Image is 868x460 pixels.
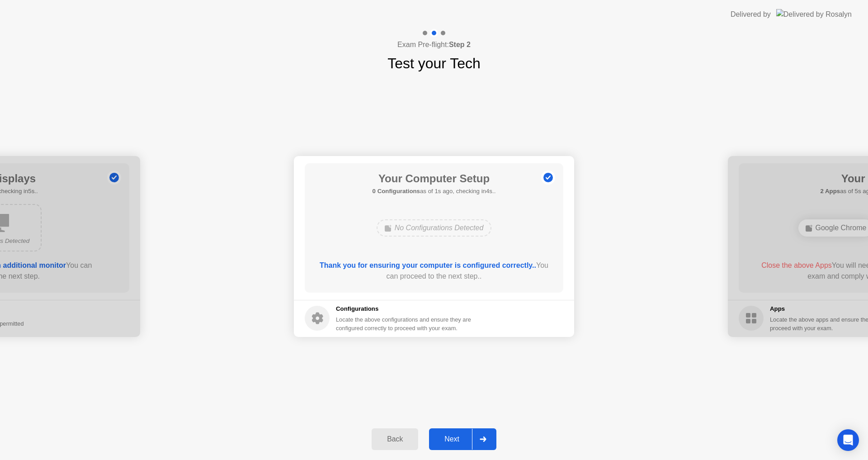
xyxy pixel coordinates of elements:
h1: Your Computer Setup [373,171,496,187]
div: Delivered by [731,9,771,20]
div: Open Intercom Messenger [837,429,859,451]
h4: Exam Pre-flight: [397,39,471,50]
button: Next [429,428,496,450]
div: Back [374,435,415,443]
b: 0 Configurations [373,188,420,194]
h5: as of 1s ago, checking in4s.. [373,187,496,196]
h1: Test your Tech [387,52,481,74]
b: Thank you for ensuring your computer is configured correctly.. [320,261,536,269]
div: Next [432,435,472,443]
img: Delivered by Rosalyn [776,9,852,19]
div: You can proceed to the next step.. [318,260,551,282]
div: No Configurations Detected [377,219,492,237]
h5: Configurations [336,304,473,313]
div: Locate the above configurations and ensure they are configured correctly to proceed with your exam. [336,315,473,332]
button: Back [372,428,418,450]
b: Step 2 [449,41,471,48]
